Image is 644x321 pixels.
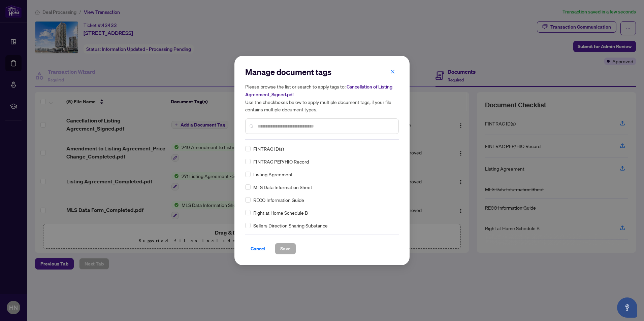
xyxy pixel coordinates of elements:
[390,69,395,74] span: close
[251,243,265,254] span: Cancel
[253,171,293,178] span: Listing Agreement
[253,209,308,216] span: Right at Home Schedule B
[245,243,271,254] button: Cancel
[253,196,304,204] span: RECO Information Guide
[253,183,312,191] span: MLS Data Information Sheet
[245,67,399,77] h2: Manage document tags
[245,83,399,113] h5: Please browse the list or search to apply tags to: Use the checkboxes below to apply multiple doc...
[253,158,309,165] span: FINTRAC PEP/HIO Record
[617,297,637,318] button: Open asap
[275,243,296,254] button: Save
[253,222,328,229] span: Sellers Direction Sharing Substance
[253,145,284,152] span: FINTRAC ID(s)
